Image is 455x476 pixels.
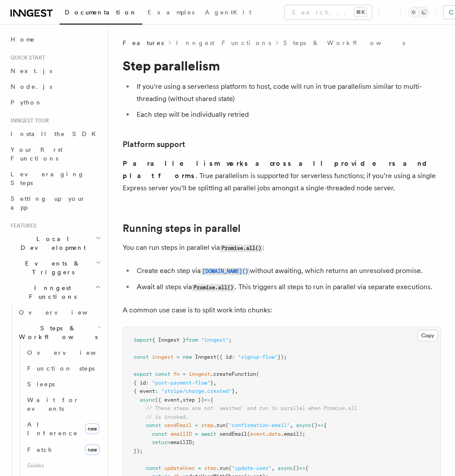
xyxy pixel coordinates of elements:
span: inngest [189,371,210,377]
span: Features [7,222,36,229]
span: "stripe/charge.created" [161,388,232,394]
span: async [296,422,311,428]
span: Wait for events [27,396,79,412]
span: : [146,380,149,386]
span: ; [229,337,232,343]
span: => [204,397,210,403]
span: , [290,422,293,428]
span: : [155,388,158,394]
span: Guides [24,458,103,472]
li: If you’re using a serverless platform to host, code will run in true parallelism similar to multi... [134,80,441,105]
span: { [210,397,213,403]
span: Inngest Functions [7,283,95,301]
a: AgentKit [200,3,257,24]
span: const [155,371,170,377]
span: Events & Triggers [7,259,95,276]
span: sendEmail [219,431,247,437]
code: Promise.all() [192,284,235,291]
button: Inngest Functions [7,280,103,304]
button: Events & Triggers [7,255,103,280]
span: const [152,431,167,437]
span: = [195,422,198,428]
span: import [134,337,152,343]
span: Setting up your app [11,195,86,211]
span: } [210,380,213,386]
span: fn [173,371,180,377]
span: : [232,354,235,360]
a: Steps & Workflows [283,38,405,47]
span: } [232,388,235,394]
span: ( [256,371,259,377]
span: ( [247,431,250,437]
span: , [213,380,216,386]
span: Examples [148,9,194,16]
a: Documentation [60,3,142,24]
span: return [152,439,170,445]
a: Setting up your app [7,191,103,215]
span: emailID [170,431,192,437]
a: Overview [24,345,103,360]
span: emailID; [170,439,195,445]
span: inngest [152,354,173,360]
span: () [311,422,317,428]
a: Sleeps [24,376,103,392]
a: Next.js [7,63,103,79]
span: Documentation [65,9,137,16]
span: event [250,431,265,437]
a: Platform support [123,138,185,150]
span: ({ id [216,354,232,360]
span: export [134,371,152,377]
span: Python [11,99,42,106]
p: You can run steps in parallel via : [123,241,441,254]
span: Home [11,35,35,44]
span: const [134,354,149,360]
span: Fetch [27,446,53,453]
span: // is invoked. [146,414,189,420]
span: sendEmail [164,422,192,428]
code: Promise.all() [220,245,263,252]
span: Leveraging Steps [11,171,85,186]
span: Node.js [11,83,52,90]
a: Function steps [24,360,103,376]
a: Examples [142,3,200,24]
span: step [201,422,213,428]
span: "post-payment-flow" [152,380,210,386]
span: Inngest [195,354,216,360]
span: ( [229,465,232,471]
span: { Inngest } [152,337,186,343]
span: Overview [19,309,109,316]
span: , [272,465,275,471]
a: AI Inferencenew [24,416,103,441]
span: => [317,422,324,428]
a: Leveraging Steps [7,166,103,191]
span: AgentKit [205,9,251,16]
span: Overview [27,349,117,356]
span: new [183,354,192,360]
span: }); [278,354,287,360]
span: .createFunction [210,371,256,377]
span: Local Development [7,234,95,252]
a: Running steps in parallel [123,222,240,234]
span: ({ event [155,397,180,403]
span: AI Inference [27,421,78,437]
a: Home [7,31,103,47]
span: Quick start [7,54,45,61]
a: Overview [15,304,103,320]
span: = [176,354,180,360]
span: await [201,431,216,437]
span: = [198,465,201,471]
button: Copy [417,330,438,341]
a: Wait for events [24,392,103,416]
span: .email); [281,431,305,437]
a: Install the SDK [7,126,103,142]
span: async [140,397,155,403]
span: .run [216,465,229,471]
span: step [204,465,216,471]
span: ( [226,422,229,428]
span: Function steps [27,365,95,372]
button: Search...⌘K [285,5,372,19]
a: Fetchnew [24,441,103,458]
a: Your first Functions [7,142,103,166]
span: const [146,422,161,428]
li: Each step will be individually retried [134,108,441,121]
